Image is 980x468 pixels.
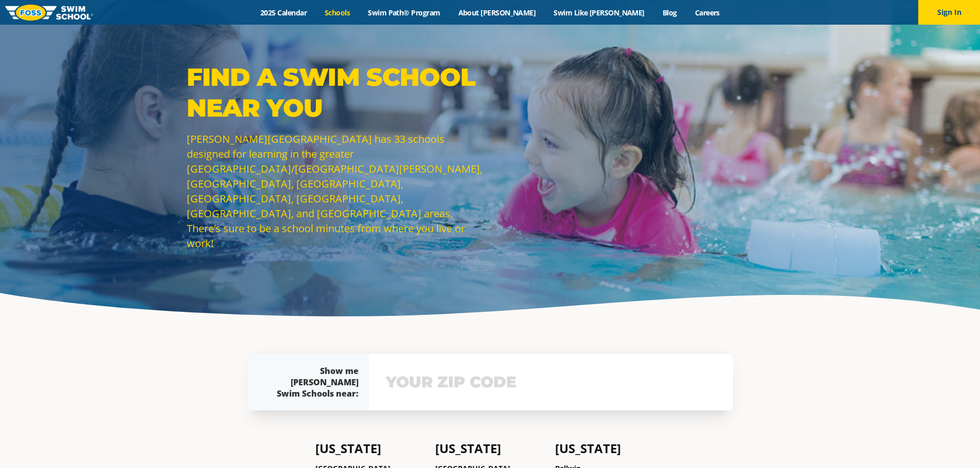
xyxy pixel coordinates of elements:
[359,8,449,17] a: Swim Path® Program
[545,8,654,17] a: Swim Like [PERSON_NAME]
[449,8,545,17] a: About [PERSON_NAME]
[435,441,545,456] h4: [US_STATE]
[315,441,425,456] h4: [US_STATE]
[686,8,728,17] a: Careers
[555,441,665,456] h4: [US_STATE]
[653,8,686,17] a: Blog
[252,8,316,17] a: 2025 Calendar
[383,367,719,397] input: YOUR ZIP CODE
[187,132,485,251] p: [PERSON_NAME][GEOGRAPHIC_DATA] has 33 schools designed for learning in the greater [GEOGRAPHIC_DA...
[5,5,93,21] img: FOSS Swim School Logo
[187,62,485,123] p: Find a Swim School Near You
[316,8,359,17] a: Schools
[268,365,359,399] div: Show me [PERSON_NAME] Swim Schools near:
